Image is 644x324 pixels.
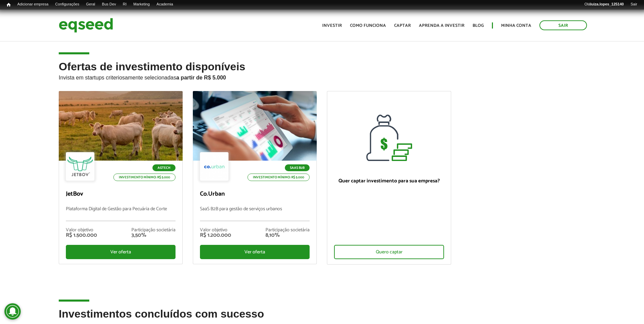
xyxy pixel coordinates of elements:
span: Início [7,2,11,7]
a: Geral [82,2,98,7]
div: Valor objetivo [66,228,97,233]
a: Como funciona [350,23,386,28]
p: Plataforma Digital de Gestão para Pecuária de Corte [66,206,176,221]
a: Configurações [52,2,83,7]
p: Investimento mínimo: R$ 5.000 [247,174,310,181]
p: Investimento mínimo: R$ 5.000 [113,174,176,181]
a: Bus Dev [98,2,119,7]
a: Blog [473,23,484,28]
p: JetBov [66,191,176,198]
div: Valor objetivo [200,228,231,233]
p: Agtech [152,164,176,171]
div: 3,50% [131,233,176,238]
img: EqSeed [59,16,113,34]
a: Adicionar empresa [14,2,52,7]
strong: luiza.lopes_125140 [590,2,624,6]
a: SaaS B2B Investimento mínimo: R$ 5.000 Co.Urban SaaS B2B para gestão de serviços urbanos Valor ob... [193,91,317,264]
strong: a partir de R$ 5.000 [176,75,226,80]
p: Quer captar investimento para sua empresa? [334,178,444,184]
a: Oláluiza.lopes_125140 [581,2,627,7]
div: Participação societária [265,228,310,233]
div: 8,10% [265,233,310,238]
a: Minha conta [501,23,531,28]
div: Quero captar [334,245,444,259]
div: Participação societária [131,228,176,233]
a: Início [3,2,14,8]
p: SaaS B2B para gestão de serviços urbanos [200,206,310,221]
h2: Ofertas de investimento disponíveis [59,61,585,91]
a: Sair [539,20,587,30]
p: SaaS B2B [285,164,310,171]
a: Captar [394,23,411,28]
div: Ver oferta [200,245,310,259]
div: R$ 1.500.000 [66,233,97,238]
a: Quer captar investimento para sua empresa? Quero captar [327,91,451,265]
p: Co.Urban [200,191,310,198]
a: Investir [322,23,342,28]
div: R$ 1.200.000 [200,233,231,238]
a: Agtech Investimento mínimo: R$ 5.000 JetBov Plataforma Digital de Gestão para Pecuária de Corte V... [59,91,183,264]
p: Invista em startups criteriosamente selecionadas [59,73,585,81]
div: Ver oferta [66,245,176,259]
a: Marketing [130,2,153,7]
a: RI [119,2,130,7]
a: Sair [627,2,641,7]
a: Academia [153,2,177,7]
a: Aprenda a investir [419,23,464,28]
